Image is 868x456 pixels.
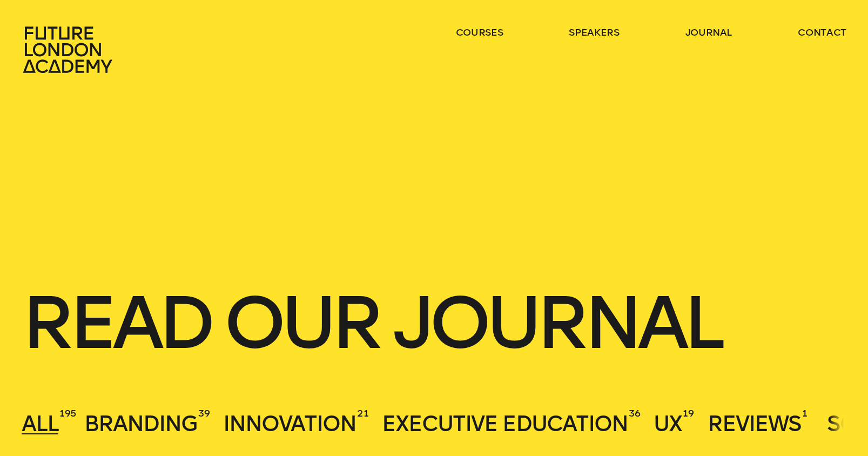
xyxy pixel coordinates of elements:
[198,407,210,420] sup: 39
[59,407,76,420] sup: 195
[708,411,801,437] span: Reviews
[456,26,503,39] a: courses
[223,411,356,437] span: Innovation
[654,411,682,437] span: UX
[798,26,846,39] a: contact
[629,407,640,420] sup: 36
[84,411,197,437] span: Branding
[685,26,732,39] a: journal
[22,411,58,437] span: All
[382,411,628,437] span: Executive Education
[569,26,619,39] a: speakers
[357,407,368,420] sup: 21
[683,407,694,420] sup: 19
[802,407,808,420] sup: 1
[22,287,846,359] h1: Read our journal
